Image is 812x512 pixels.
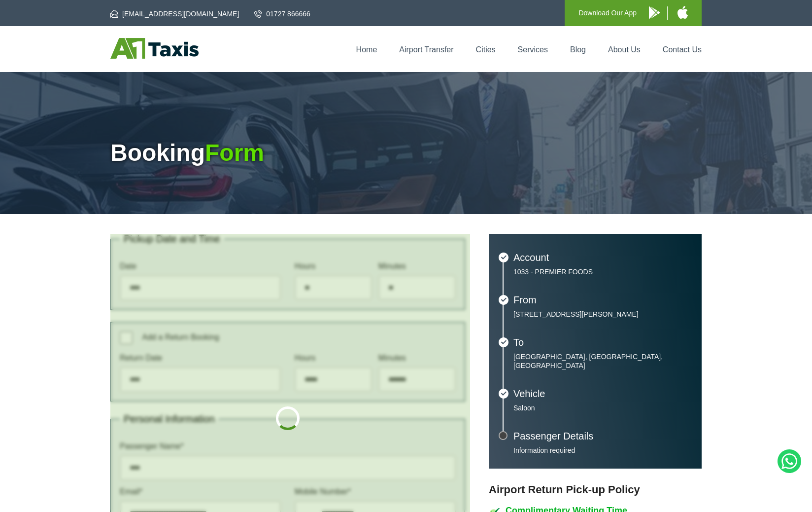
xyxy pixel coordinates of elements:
[513,310,692,319] p: [STREET_ADDRESS][PERSON_NAME]
[399,45,453,54] a: Airport Transfer
[489,483,702,496] h3: Airport Return Pick-up Policy
[356,45,377,54] a: Home
[663,45,702,54] a: Contact Us
[518,45,548,54] a: Services
[513,431,692,441] h3: Passenger Details
[608,45,641,54] a: About Us
[570,45,586,54] a: Blog
[205,140,264,166] span: Form
[513,267,692,276] p: 1033 - PREMIER FOODS
[110,9,239,19] a: [EMAIL_ADDRESS][DOMAIN_NAME]
[649,6,660,19] img: A1 Taxis Android App
[513,253,692,262] h3: Account
[513,295,692,305] h3: From
[578,7,637,19] p: Download Our App
[513,389,692,399] h3: Vehicle
[110,38,199,59] img: A1 Taxis St Albans LTD
[110,141,702,165] h1: Booking
[513,446,692,455] p: Information required
[513,352,692,370] p: [GEOGRAPHIC_DATA], [GEOGRAPHIC_DATA], [GEOGRAPHIC_DATA]
[476,45,496,54] a: Cities
[513,337,692,347] h3: To
[513,403,692,412] p: Saloon
[254,9,310,19] a: 01727 866666
[677,6,688,19] img: A1 Taxis iPhone App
